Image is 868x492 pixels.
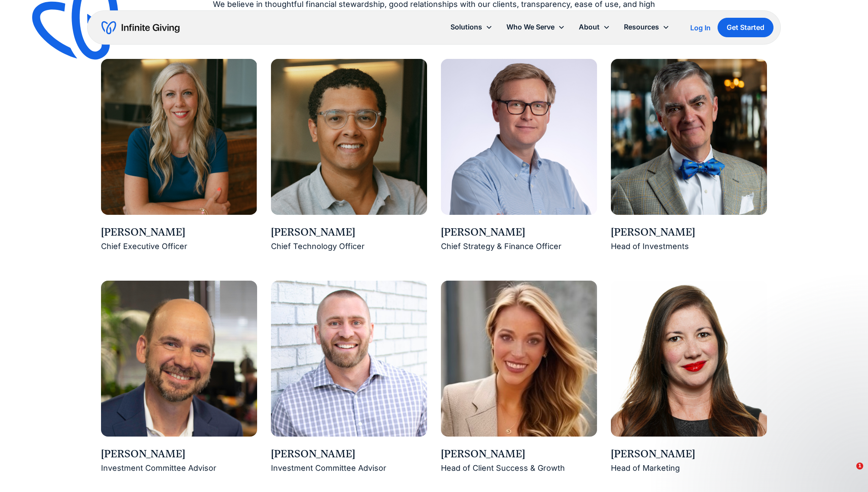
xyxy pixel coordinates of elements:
a: Get Started [718,18,773,37]
iframe: Intercom live chat [839,463,859,483]
div: About [572,18,617,36]
div: Head of Investments [611,240,767,253]
div: [PERSON_NAME] [101,225,257,240]
div: [PERSON_NAME] [271,225,427,240]
div: Chief Technology Officer [271,240,427,253]
div: [PERSON_NAME] [101,447,257,462]
div: [PERSON_NAME] [611,447,767,462]
a: home [101,21,179,35]
div: [PERSON_NAME] [441,447,597,462]
a: Log In [690,23,711,33]
div: Head of Marketing [611,462,767,475]
div: About [579,21,600,33]
div: [PERSON_NAME] [441,225,597,240]
div: Resources [624,21,659,33]
div: Solutions [444,18,499,36]
div: Investment Committee Advisor [101,462,257,475]
div: [PERSON_NAME] [271,447,427,462]
div: Investment Committee Advisor [271,462,427,475]
div: Head of Client Success & Growth [441,462,597,475]
div: Log In [690,24,711,31]
div: Who We Serve [506,21,555,33]
div: [PERSON_NAME] [611,225,767,240]
div: Resources [617,18,676,36]
div: Solutions [450,21,482,33]
span: 1 [856,463,863,469]
div: Who We Serve [499,18,572,36]
iframe: Intercom notifications message [695,408,868,469]
div: Chief Strategy & Finance Officer [441,240,597,253]
div: Chief Executive Officer [101,240,257,253]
